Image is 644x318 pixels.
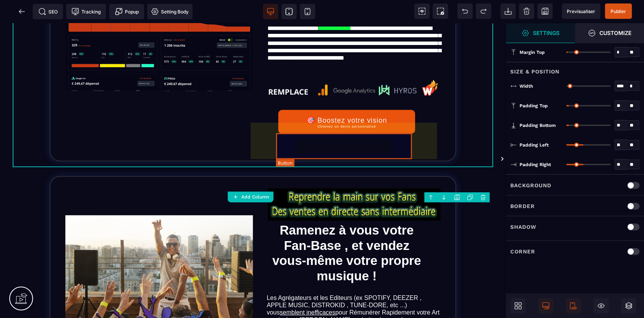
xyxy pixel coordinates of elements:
[520,161,551,168] span: Padding Right
[621,298,636,313] span: Open Layers
[506,23,575,43] span: Settings
[575,23,644,43] span: Open Style Manager
[71,8,101,15] span: Tracking
[510,181,551,190] p: Background
[151,8,189,15] span: Setting Body
[566,298,581,313] span: Mobile Only
[520,49,545,55] span: Margin Top
[520,122,556,128] span: Padding Bottom
[538,298,553,313] span: Desktop Only
[268,165,440,198] img: 82fe496b15cb6c8db77ff7b19e885eb0_Sans_titre-1.png
[562,3,600,19] span: Preview
[433,3,448,19] span: Screenshot
[241,194,269,200] strong: Add Column
[567,8,595,14] span: Previsualiser
[272,200,425,260] span: Ramenez à vous votre Fan-Base , et vendez vous-même votre propre musique !
[115,8,139,15] span: Popup
[280,286,335,293] u: semblent inefficaces
[520,83,533,89] span: Width
[593,298,609,313] span: Hide/Show Block
[510,247,535,256] p: Corner
[533,30,559,36] strong: Settings
[611,8,626,14] span: Publier
[506,62,644,76] div: Size & Position
[520,142,549,148] span: Padding Left
[414,3,430,19] span: View components
[510,298,526,313] span: Open Blocks
[228,191,274,202] button: Add Column
[510,222,536,231] p: Shadow
[38,8,58,15] span: SEO
[278,87,415,111] button: 🎯 Boostez votre visionObtenez un devis personnalisé
[510,201,535,211] p: Border
[520,103,548,109] span: Padding Top
[599,30,631,36] strong: Customize
[266,55,440,77] img: 7ebf5c8a5d38e09caa25772d6979d982_Capture_d%E2%80%99e%CC%81cran_2025-01-02_a%CC%80_09.28.52.png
